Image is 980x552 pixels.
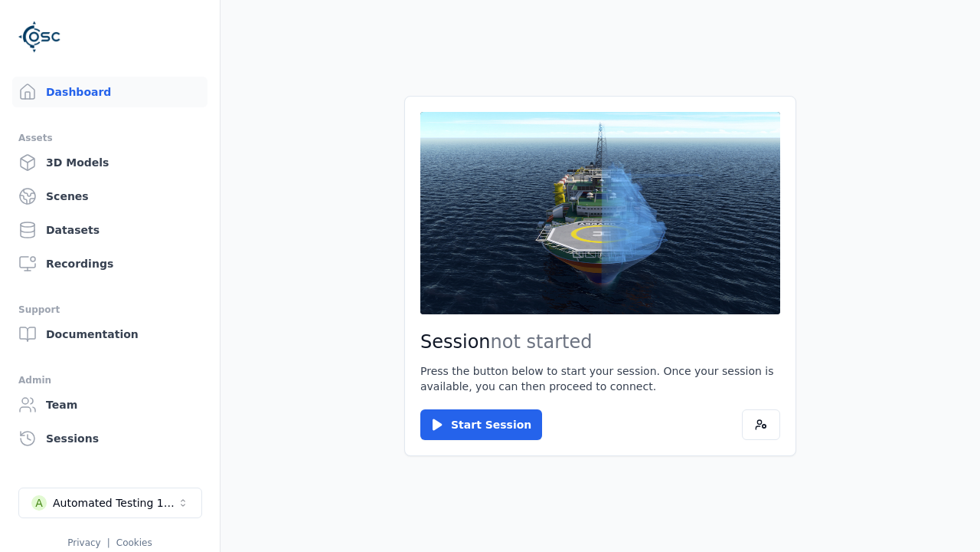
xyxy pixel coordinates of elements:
img: Logo [18,15,61,58]
div: Admin [18,371,201,389]
a: Datasets [12,215,207,245]
a: Dashboard [12,77,207,107]
span: not started [491,331,593,353]
div: Support [18,301,201,319]
button: Start Session [420,409,542,440]
a: Cookies [116,537,152,548]
button: Select a workspace [18,488,202,518]
a: 3D Models [12,147,207,178]
div: Automated Testing 1 - Playwright [53,495,177,511]
h2: Session [420,330,780,354]
a: Scenes [12,181,207,212]
p: Press the button below to start your session. Once your session is available, you can then procee... [420,363,780,394]
a: Documentation [12,319,207,350]
span: | [107,537,110,548]
a: Sessions [12,423,207,454]
div: Assets [18,129,201,147]
div: A [31,495,47,511]
a: Privacy [67,537,100,548]
a: Team [12,389,207,420]
a: Recordings [12,248,207,279]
